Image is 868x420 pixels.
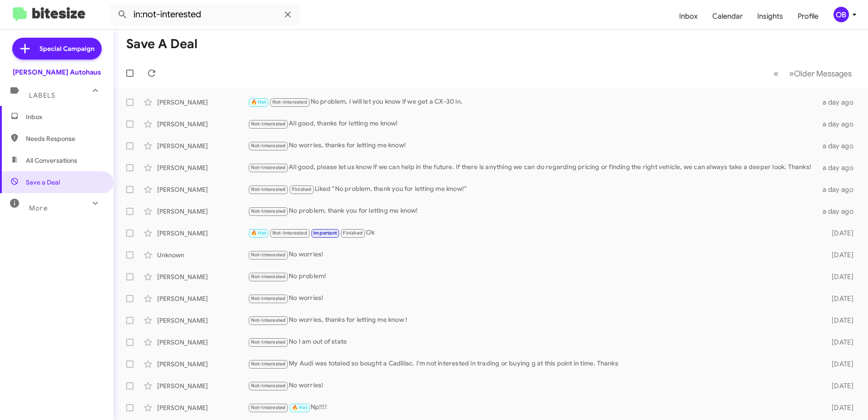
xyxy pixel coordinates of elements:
a: Inbox [672,3,705,30]
span: Labels [29,91,55,100]
div: a day ago [817,120,861,129]
span: Not-Interested [272,99,307,105]
div: [DATE] [817,360,861,369]
div: [PERSON_NAME] [157,338,248,347]
input: Search [110,4,301,25]
span: All Conversations [26,156,77,165]
div: [PERSON_NAME] [157,185,248,194]
span: Not-Interested [251,252,286,258]
div: No worries, thanks for letting me know ! [248,315,817,325]
div: [DATE] [817,250,861,260]
div: All good, thanks for letting me know! [248,119,817,129]
span: « [774,68,779,79]
a: Special Campaign [12,38,102,60]
span: Not-Interested [251,208,286,214]
div: [PERSON_NAME] [157,272,248,281]
span: Finished [343,230,363,236]
span: Inbox [26,112,103,121]
button: OB [826,7,858,22]
div: No worries! [248,250,817,260]
div: [PERSON_NAME] [157,98,248,107]
div: [PERSON_NAME] [157,360,248,369]
span: Not-Interested [251,383,286,389]
div: a day ago [817,207,861,216]
div: [DATE] [817,229,861,238]
h1: Save a Deal [126,37,197,51]
span: Older Messages [794,69,852,79]
span: Special Campaign [39,44,94,53]
div: [PERSON_NAME] [157,120,248,129]
span: Not-Interested [251,405,286,410]
span: Not-Interested [272,230,307,236]
span: Not-Interested [251,339,286,345]
div: All good, please let us know if we can help in the future. If there is anything we can do regardi... [248,162,817,173]
div: [DATE] [817,316,861,325]
span: Not-Interested [251,274,286,280]
button: Previous [768,64,784,83]
div: [PERSON_NAME] [157,207,248,216]
div: a day ago [817,185,861,194]
span: Not-Interested [251,295,286,301]
div: [PERSON_NAME] [157,163,248,172]
div: No worries! [248,380,817,391]
button: Next [784,64,857,83]
span: Not-Interested [251,143,286,149]
div: [DATE] [817,403,861,412]
span: Not-Interested [251,121,286,127]
div: [DATE] [817,381,861,390]
div: [DATE] [817,272,861,281]
div: a day ago [817,98,861,107]
div: No problem, I will let you know if we get a CX-30 in. [248,97,817,107]
span: Needs Response [26,134,103,143]
a: Insights [750,3,790,30]
span: Important [313,230,337,236]
div: No worries, thanks for letting me know! [248,140,817,151]
span: Save a Deal [26,178,60,187]
div: [PERSON_NAME] [157,229,248,238]
div: Ok [248,228,817,238]
div: a day ago [817,141,861,150]
span: 🔥 Hot [251,230,266,236]
div: OB [833,7,849,22]
div: [PERSON_NAME] [157,294,248,303]
div: Liked “No problem, thank you for letting me know!” [248,184,817,195]
div: No problem, thank you for letting me know! [248,206,817,216]
div: No worries! [248,293,817,304]
div: [PERSON_NAME] [157,403,248,412]
div: [DATE] [817,338,861,347]
div: [PERSON_NAME] [157,381,248,390]
div: Np!!!! [248,402,817,413]
span: Not-Interested [251,186,286,192]
div: a day ago [817,163,861,172]
span: 🔥 Hot [292,405,307,410]
span: 🔥 Hot [251,99,266,105]
a: Profile [790,3,826,30]
div: No I am out of state [248,337,817,347]
span: Not-Interested [251,165,286,170]
div: My Audi was totaled so bought a Cadillac. I'm not interested in trading or buying g at this point... [248,359,817,369]
nav: Page navigation example [769,64,857,83]
div: No problem! [248,271,817,282]
div: [PERSON_NAME] [157,141,248,150]
div: Unknown [157,250,248,260]
span: More [29,204,48,212]
span: Not-Interested [251,317,286,323]
div: [PERSON_NAME] [157,316,248,325]
span: » [789,68,794,79]
div: [PERSON_NAME] Autohaus [13,68,101,77]
a: Calendar [705,3,750,30]
span: Not-Interested [251,361,286,367]
span: Finished [292,186,312,192]
div: [DATE] [817,294,861,303]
